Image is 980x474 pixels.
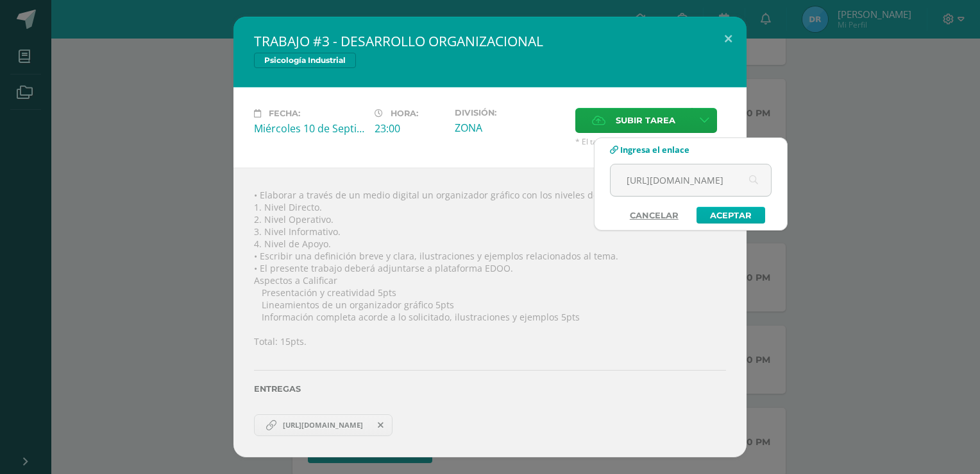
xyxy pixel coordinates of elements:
[254,32,726,50] h2: TRABAJO #3 - DESARROLLO ORGANIZACIONAL
[375,121,444,136] div: 23:00
[697,207,765,224] a: Aceptar
[269,109,300,118] span: Fecha:
[391,109,418,118] span: Hora:
[254,53,356,68] span: Psicología Industrial
[370,418,392,432] span: Remover entrega
[254,121,364,136] div: Miércoles 10 de Septiembre
[617,207,691,224] a: Cancelar
[611,164,771,196] input: Ej. www.google.com
[254,414,393,436] a: https://www.canva.com/design/DAGyn3HAT2M/nxCnn04O_ZcFMEIgxDUjFA/edit?utm_content=DAGyn3HAT2M&utm_...
[575,136,726,147] span: * El tamaño máximo permitido es 50 MB
[276,420,369,430] span: [URL][DOMAIN_NAME]
[233,168,747,457] div: • Elaborar a través de un medio digital un organizador gráfico con los niveles de Desarrollo orga...
[620,144,689,155] span: Ingresa el enlace
[710,17,747,60] button: Close (Esc)
[254,384,726,394] label: Entregas
[616,109,675,132] span: Subir tarea
[455,121,565,135] div: ZONA
[455,108,565,118] label: División:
